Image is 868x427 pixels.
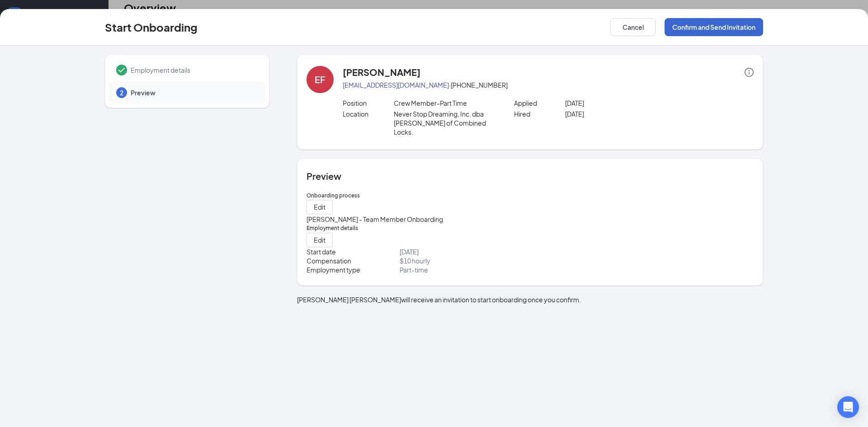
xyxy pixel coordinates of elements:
[307,224,754,232] h5: Employment details
[665,18,763,36] button: Confirm and Send Invitation
[307,233,333,247] button: Edit
[837,396,859,418] div: Open Intercom Messenger
[307,265,400,274] p: Employment type
[307,215,443,223] span: [PERSON_NAME] - Team Member Onboarding
[307,256,400,265] p: Compensation
[105,19,198,35] h3: Start Onboarding
[343,80,754,89] p: · [PHONE_NUMBER]
[514,109,566,118] p: Hired
[120,88,123,97] span: 2
[565,99,668,108] p: [DATE]
[343,66,420,79] h4: [PERSON_NAME]
[116,65,127,75] svg: Checkmark
[514,99,566,108] p: Applied
[745,68,754,77] span: info-circle
[343,81,449,89] a: [EMAIL_ADDRESS][DOMAIN_NAME]
[314,202,325,211] span: Edit
[297,295,763,305] p: [PERSON_NAME] [PERSON_NAME] will receive an invitation to start onboarding once you confirm.
[307,192,754,200] h5: Onboarding process
[400,265,530,274] p: Part-time
[314,235,325,244] span: Edit
[307,200,333,214] button: Edit
[343,109,394,118] p: Location
[400,256,530,265] p: $ 10 hourly
[394,99,496,108] p: Crew Member-Part Time
[315,73,325,86] div: EF
[394,109,496,136] p: Never Stop Dreaming, Inc. dba [PERSON_NAME] of Combined Locks.
[307,247,400,256] p: Start date
[343,99,394,108] p: Position
[400,247,530,256] p: [DATE]
[131,88,256,97] span: Preview
[610,18,656,36] button: Cancel
[565,109,668,118] p: [DATE]
[307,170,754,183] h4: Preview
[131,66,256,75] span: Employment details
